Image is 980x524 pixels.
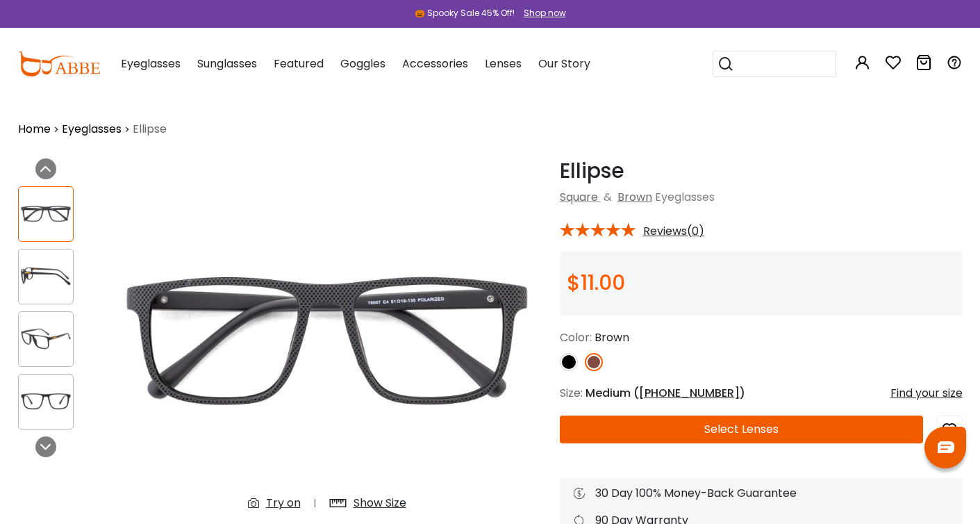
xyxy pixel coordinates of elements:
a: Square [560,189,598,205]
span: Size: [560,385,583,401]
img: abbeglasses.com [18,51,100,76]
span: Medium ( ) [585,385,745,401]
div: Try on [266,495,301,511]
span: Sunglasses [197,56,257,72]
div: Shop now [524,7,566,19]
span: Ellipse [133,121,167,138]
span: Color: [560,329,592,345]
h1: Ellipse [560,158,963,183]
span: Reviews(0) [643,225,704,238]
span: Lenses [485,56,522,72]
span: Accessories [402,56,468,72]
span: Our Story [538,56,590,72]
img: Ellipse Brown TR Eyeglasses , SpringHinges , UniversalBridgeFit Frames from ABBE Glasses [19,325,73,352]
span: Brown [595,329,629,345]
span: $11.00 [567,268,625,297]
span: Featured [274,56,324,72]
img: Ellipse Brown TR Eyeglasses , SpringHinges , UniversalBridgeFit Frames from ABBE Glasses [108,158,546,523]
img: chat [938,441,954,453]
span: Eyeglasses [655,189,715,205]
a: Brown [617,189,652,205]
img: Ellipse Brown TR Eyeglasses , SpringHinges , UniversalBridgeFit Frames from ABBE Glasses [19,263,73,290]
a: Shop now [517,7,566,19]
span: & [601,189,615,205]
span: Eyeglasses [121,56,181,72]
img: Ellipse Brown TR Eyeglasses , SpringHinges , UniversalBridgeFit Frames from ABBE Glasses [19,200,73,227]
div: Show Size [354,495,406,511]
div: 30 Day 100% Money-Back Guarantee [574,485,949,502]
a: Home [18,121,51,138]
div: 🎃 Spooky Sale 45% Off! [415,7,515,19]
button: Select Lenses [560,416,924,443]
span: [PHONE_NUMBER] [639,385,740,401]
img: Ellipse Brown TR Eyeglasses , SpringHinges , UniversalBridgeFit Frames from ABBE Glasses [19,388,73,415]
span: Goggles [340,56,385,72]
div: Find your size [890,385,963,402]
a: Eyeglasses [62,121,122,138]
